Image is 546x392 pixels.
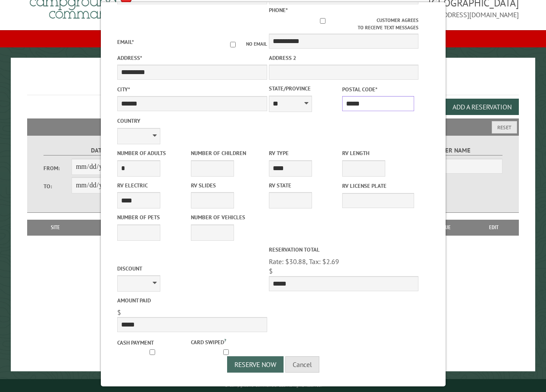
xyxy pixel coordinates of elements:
label: Number of Children [190,149,262,157]
button: Reset [492,121,517,134]
label: Card swiped [190,337,262,346]
input: No email [219,42,246,47]
label: RV State [268,181,340,190]
label: Dates [44,146,156,156]
label: Number of Vehicles [190,213,262,221]
span: Rate: $30.88, Tax: $2.69 [268,257,339,266]
label: Customer agrees to receive text messages [268,17,418,31]
button: Cancel [285,356,319,373]
label: RV Electric [117,181,189,190]
h1: Reservations [27,72,518,95]
label: No email [219,40,267,48]
label: Postal Code [342,85,414,93]
th: Site [31,220,79,235]
label: RV License Plate [342,182,414,190]
span: $ [117,308,121,317]
label: Discount [117,264,267,273]
label: Amount paid [117,296,267,305]
label: City [117,85,267,93]
input: Customer agrees to receive text messages [268,18,377,24]
label: State/Province [268,84,340,93]
h2: Filters [27,118,518,135]
a: ? [224,337,226,343]
label: Number of Adults [117,149,189,157]
label: RV Slides [190,181,262,190]
label: Reservation Total [268,246,418,254]
label: Address 2 [268,54,418,62]
label: Number of Pets [117,213,189,221]
label: Customer Name [390,146,503,156]
label: Email [117,38,134,46]
th: Dates [79,220,142,235]
th: Edit [469,220,519,235]
small: © Campground Commander LLC. All rights reserved. [225,383,322,388]
button: Add a Reservation [445,99,519,115]
label: Cash payment [117,339,189,347]
label: RV Length [342,149,414,157]
th: Due [423,220,469,235]
label: To: [44,182,72,190]
span: $ [268,267,272,275]
button: Reserve Now [227,356,284,373]
label: Phone [268,6,287,14]
label: RV Type [268,149,340,157]
label: Country [117,117,267,125]
label: From: [44,164,72,172]
label: Address [117,54,267,62]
